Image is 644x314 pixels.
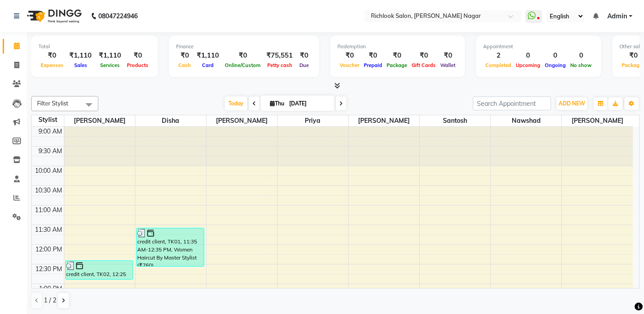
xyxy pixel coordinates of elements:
[438,62,458,68] span: Wallet
[409,50,438,61] div: ₹0
[438,50,458,61] div: ₹0
[337,62,362,68] span: Voucher
[66,261,133,279] div: credit client, TK02, 12:25 PM-12:55 PM, Men Haircut By Master Stylist (₹325)
[176,43,312,50] div: Finance
[483,62,514,68] span: Completed
[137,228,204,266] div: credit client, TK01, 11:35 AM-12:35 PM, Women Haircut By Master Stylist (₹760)
[337,50,362,61] div: ₹0
[559,100,585,107] span: ADD NEW
[33,225,64,234] div: 11:30 AM
[514,62,543,68] span: Upcoming
[125,50,151,61] div: ₹0
[483,50,514,61] div: 2
[556,97,587,110] button: ADD NEW
[32,115,64,125] div: Stylist
[66,50,95,61] div: ₹1,110
[286,97,331,110] input: 2025-09-04
[268,100,286,107] span: Thu
[176,50,193,61] div: ₹0
[200,62,216,68] span: Card
[543,50,568,61] div: 0
[514,50,543,61] div: 0
[33,205,64,215] div: 11:00 AM
[37,284,64,293] div: 1:00 PM
[193,50,223,61] div: ₹1,110
[349,115,419,126] span: [PERSON_NAME]
[296,50,312,61] div: ₹0
[409,62,438,68] span: Gift Cards
[384,50,409,61] div: ₹0
[420,115,490,126] span: santosh
[225,96,247,110] span: Today
[98,62,122,68] span: Services
[37,100,68,107] span: Filter Stylist
[562,115,633,126] span: [PERSON_NAME]
[362,62,384,68] span: Prepaid
[362,50,384,61] div: ₹0
[568,50,594,61] div: 0
[44,296,56,305] span: 1 / 2
[33,166,64,176] div: 10:00 AM
[98,4,138,29] b: 08047224946
[337,43,458,50] div: Redemption
[38,43,151,50] div: Total
[278,115,348,126] span: priya
[607,12,627,21] span: Admin
[34,264,64,274] div: 12:30 PM
[473,96,551,110] input: Search Appointment
[34,245,64,254] div: 12:00 PM
[297,62,311,68] span: Due
[568,62,594,68] span: No show
[38,50,66,61] div: ₹0
[265,62,295,68] span: Petty cash
[95,50,125,61] div: ₹1,110
[72,62,89,68] span: Sales
[38,62,66,68] span: Expenses
[37,127,64,136] div: 9:00 AM
[263,50,296,61] div: ₹75,551
[176,62,193,68] span: Cash
[23,4,84,29] img: logo
[64,115,135,126] span: [PERSON_NAME]
[206,115,277,126] span: [PERSON_NAME]
[223,62,263,68] span: Online/Custom
[543,62,568,68] span: Ongoing
[37,147,64,156] div: 9:30 AM
[384,62,409,68] span: Package
[491,115,561,126] span: nawshad
[135,115,206,126] span: disha
[125,62,151,68] span: Products
[483,43,594,50] div: Appointment
[223,50,263,61] div: ₹0
[33,186,64,195] div: 10:30 AM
